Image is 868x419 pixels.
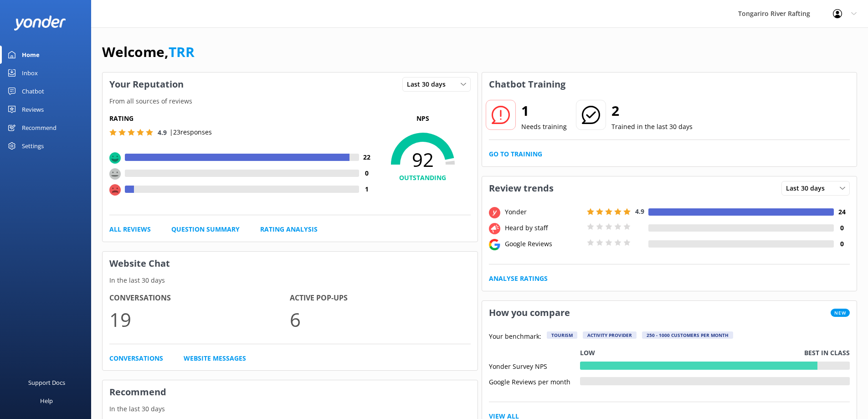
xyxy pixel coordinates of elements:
div: Activity Provider [583,331,637,339]
div: Recommend [22,119,56,137]
h3: Chatbot Training [482,72,572,96]
h4: 1 [359,184,375,194]
div: Inbox [22,64,38,82]
p: Your benchmark: [489,331,541,342]
div: Google Reviews [503,239,585,249]
div: 250 - 1000 customers per month [642,331,733,339]
h3: Your Reputation [103,72,190,96]
a: Rating Analysis [260,224,318,234]
h4: 0 [834,239,850,249]
span: Last 30 days [407,79,451,89]
h5: Rating [109,114,375,124]
p: Needs training [521,122,567,132]
p: NPS [375,114,471,124]
p: Low [580,348,595,358]
p: 19 [109,304,290,335]
p: In the last 30 days [103,404,478,414]
div: Chatbot [22,82,44,100]
a: Analyse Ratings [489,274,548,284]
p: 6 [290,304,470,335]
h3: How you compare [482,301,577,325]
div: Help [40,392,53,410]
img: yonder-white-logo.png [14,16,66,31]
div: Support Docs [28,373,65,392]
h4: 22 [359,152,375,162]
p: Best in class [804,348,850,358]
div: Home [22,46,40,64]
div: Tourism [547,331,577,339]
span: 4.9 [635,207,644,216]
div: Reviews [22,100,44,119]
h4: Conversations [109,292,290,304]
a: Website Messages [184,353,246,363]
p: | 23 responses [169,127,212,137]
h3: Recommend [103,380,478,404]
div: Settings [22,137,44,155]
h2: 2 [611,100,693,122]
h3: Website Chat [103,252,478,275]
h4: 0 [359,168,375,178]
p: Trained in the last 30 days [611,122,693,132]
div: Google Reviews per month [489,377,580,385]
h4: 0 [834,223,850,233]
a: All Reviews [109,224,151,234]
div: Yonder [503,207,585,217]
h1: Welcome, [102,41,195,63]
h3: Review trends [482,176,560,200]
p: From all sources of reviews [103,96,478,106]
span: New [831,309,850,317]
div: Heard by staff [503,223,585,233]
div: Yonder Survey NPS [489,362,580,370]
a: TRR [169,42,195,61]
h4: Active Pop-ups [290,292,470,304]
h2: 1 [521,100,567,122]
h4: 24 [834,207,850,217]
a: Question Summary [171,224,240,234]
span: Last 30 days [786,183,830,193]
span: 4.9 [158,128,167,137]
a: Conversations [109,353,163,363]
h4: OUTSTANDING [375,173,471,183]
a: Go to Training [489,149,542,159]
p: In the last 30 days [103,275,478,285]
span: 92 [375,148,471,171]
